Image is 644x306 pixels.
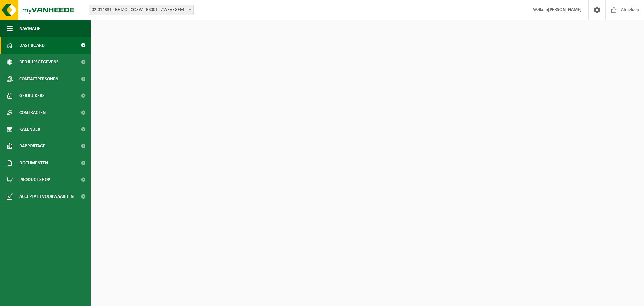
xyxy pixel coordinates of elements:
[19,71,58,87] span: Contactpersonen
[89,5,193,15] span: 02-014331 - RHIZO - COZW - BS001 - ZWEVEGEM
[19,54,59,71] span: Bedrijfsgegevens
[19,121,40,138] span: Kalender
[89,5,194,15] span: 02-014331 - RHIZO - COZW - BS001 - ZWEVEGEM
[19,20,40,37] span: Navigatie
[19,37,45,54] span: Dashboard
[19,155,48,171] span: Documenten
[19,188,74,205] span: Acceptatievoorwaarden
[548,7,582,12] strong: [PERSON_NAME]
[19,104,46,121] span: Contracten
[19,171,50,188] span: Product Shop
[19,87,45,104] span: Gebruikers
[19,138,45,155] span: Rapportage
